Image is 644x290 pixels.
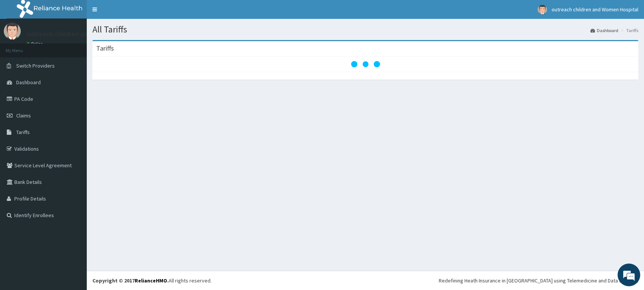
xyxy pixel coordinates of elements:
li: Tariffs [619,27,638,34]
h3: Tariffs [96,45,114,52]
span: Switch Providers [16,62,55,69]
img: User Image [4,23,21,40]
a: Dashboard [590,27,618,34]
svg: audio-loading [350,49,381,79]
span: Tariffs [16,129,30,136]
a: Online [26,41,45,46]
strong: Copyright © 2017 . [92,277,169,284]
span: Claims [16,112,31,119]
img: User Image [538,5,547,14]
span: outreach children and Women Hospital [552,6,638,13]
h1: All Tariffs [92,25,638,34]
div: Redefining Heath Insurance in [GEOGRAPHIC_DATA] using Telemedicine and Data Science! [439,277,638,284]
a: RelianceHMO [135,277,167,284]
footer: All rights reserved. [87,271,644,290]
span: Dashboard [16,79,41,86]
p: outreach children and Women Hospital [26,31,141,37]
